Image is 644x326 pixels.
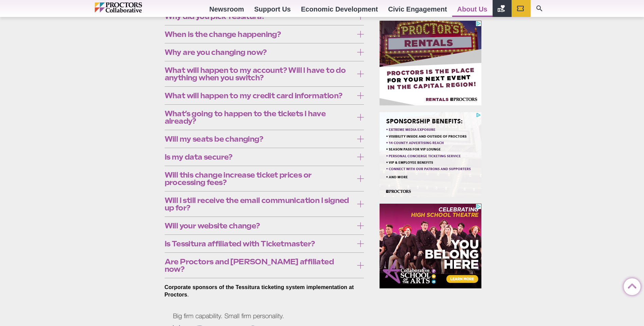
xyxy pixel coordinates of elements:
[165,153,354,161] span: Is my data secure?
[380,204,481,288] iframe: Advertisement
[624,279,637,292] a: Back to Top
[165,171,354,186] span: Will this change increase ticket prices or processing fees?
[165,110,354,125] span: What’s going to happen to the tickets I have already?
[165,258,354,273] span: Are Proctors and [PERSON_NAME] affiliated now?
[165,222,354,229] span: Will your website change?
[165,197,354,211] span: Will I still receive the email communication I signed up for?
[165,135,354,143] span: Will my seats be changing?
[165,284,364,299] p: .
[95,2,171,13] img: Proctors logo
[165,240,354,247] span: Is Tessitura affiliated with Ticketmaster?
[165,13,354,20] span: Why did you pick Tessitura?
[165,30,354,38] span: When is the change happening?
[165,66,354,81] span: What will happen to my account? Will I have to do anything when you switch?
[165,284,354,298] strong: Corporate sponsors of the Tessitura ticketing system implementation at Proctors
[165,48,354,56] span: Why are you changing now?
[380,112,481,197] iframe: Advertisement
[380,21,481,105] iframe: Advertisement
[165,92,354,99] span: What will happen to my credit card information?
